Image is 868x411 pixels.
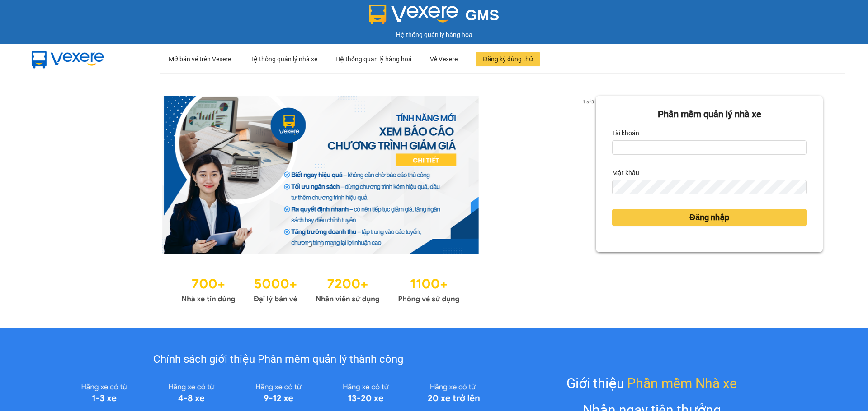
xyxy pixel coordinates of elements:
[627,373,737,394] span: Phần mềm Nhà xe
[612,180,807,194] input: Mật khẩu
[612,126,639,140] label: Tài khoản
[465,7,499,23] span: GMS
[430,45,458,74] div: Về Vexere
[566,373,737,394] div: Giới thiệu
[612,107,807,121] div: Phần mềm quản lý nhà xe
[369,14,500,21] a: GMS
[476,52,540,66] button: Đăng ký dùng thử
[369,5,458,24] img: logo 2
[23,44,113,74] img: mbUUG5Q.png
[2,30,866,40] div: Hệ thống quản lý hàng hóa
[249,45,317,74] div: Hệ thống quản lý nhà xe
[319,243,322,246] li: slide item 2
[308,243,311,246] li: slide item 1
[583,96,596,254] button: next slide / item
[335,45,412,74] div: Hệ thống quản lý hàng hoá
[612,209,807,226] button: Đăng nhập
[689,211,729,224] span: Đăng nhập
[45,96,58,254] button: previous slide / item
[330,243,333,246] li: slide item 3
[169,45,231,74] div: Mở bán vé trên Vexere
[483,54,533,64] span: Đăng ký dùng thử
[612,140,807,155] input: Tài khoản
[61,351,496,368] div: Chính sách giới thiệu Phần mềm quản lý thành công
[580,96,596,107] p: 1 of 3
[612,166,639,180] label: Mật khẩu
[181,272,460,306] img: Statistics.png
